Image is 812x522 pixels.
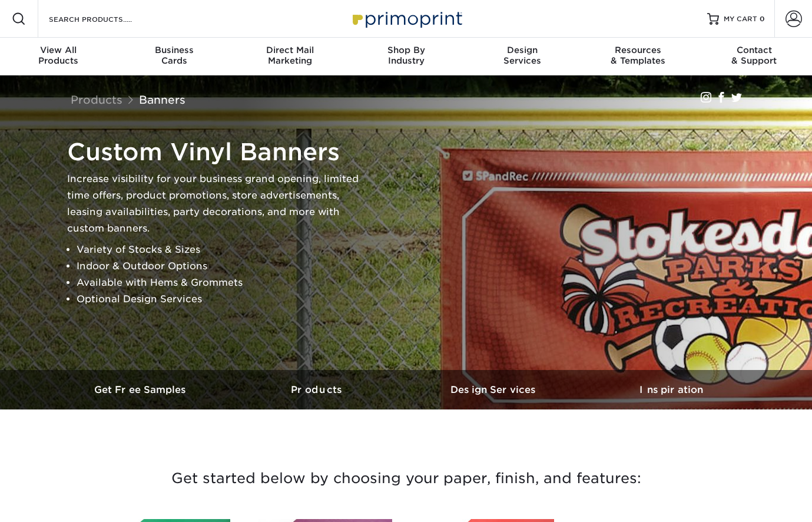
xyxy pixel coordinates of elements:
[580,38,696,75] a: Resources& Templates
[53,384,230,395] h3: Get Free Samples
[580,45,696,55] span: Resources
[583,384,760,395] h3: Inspiration
[583,370,760,409] a: Inspiration
[139,93,185,106] a: Banners
[464,45,580,55] span: Design
[696,38,812,75] a: Contact& Support
[696,45,812,55] span: Contact
[464,45,580,66] div: Services
[77,275,362,291] li: Available with Hems & Grommets
[77,291,362,308] li: Optional Design Services
[348,38,464,75] a: Shop ByIndustry
[348,45,464,66] div: Industry
[67,171,362,237] p: Increase visibility for your business grand opening, limited time offers, product promotions, sto...
[232,45,348,55] span: Direct Mail
[696,45,812,66] div: & Support
[230,370,406,409] a: Products
[77,258,362,275] li: Indoor & Outdoor Options
[77,242,362,258] li: Variety of Stocks & Sizes
[406,370,583,409] a: Design Services
[116,38,232,75] a: BusinessCards
[232,38,348,75] a: Direct MailMarketing
[232,45,348,66] div: Marketing
[724,14,757,24] span: MY CART
[116,45,232,55] span: Business
[464,38,580,75] a: DesignServices
[347,6,465,31] img: Primoprint
[48,12,163,26] input: SEARCH PRODUCTS.....
[53,370,230,409] a: Get Free Samples
[71,93,122,106] a: Products
[406,384,583,395] h3: Design Services
[580,45,696,66] div: & Templates
[116,45,232,66] div: Cards
[62,452,751,505] h3: Get started below by choosing your paper, finish, and features:
[760,15,765,23] span: 0
[67,138,362,166] h1: Custom Vinyl Banners
[348,45,464,55] span: Shop By
[230,384,406,395] h3: Products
